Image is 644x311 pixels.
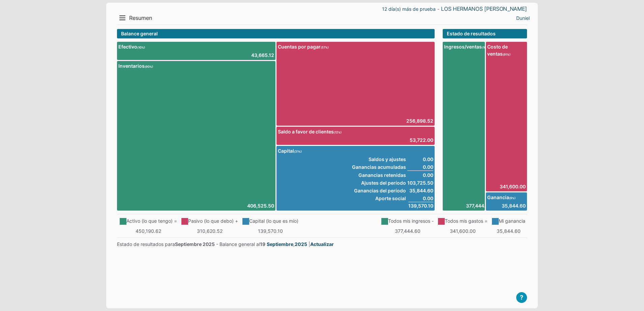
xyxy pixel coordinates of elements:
span: Aporte social [352,195,406,202]
a: 2025 [295,241,307,248]
span: 0.00 [407,156,433,163]
span: Resumen [129,14,152,22]
td: Mi ganancia [489,216,527,226]
td: 450,190.62 [117,226,179,236]
span: - [437,7,439,11]
button: ? [516,292,527,303]
span: Capital [278,147,434,154]
div: Estado de resultados para - Balance general al | [117,240,527,248]
td: 139,570.10 [240,226,300,236]
td: 341,600.00 [435,226,489,236]
a: LOS HERMANOS [PERSON_NAME] [441,5,527,12]
a: Actualizar [310,241,334,248]
td: Todos mis gastos = [435,216,489,226]
span: Cuentas por pagar [278,43,434,50]
span: Ingresos/ventas [444,43,492,50]
button: Menu [117,12,128,23]
td: Pasivo (lo que debo) + [179,216,240,226]
i: 9 [509,196,516,200]
span: Efectivo [118,43,274,50]
span: Ganancias acumuladas [352,163,406,171]
span: 0.00 [407,172,433,179]
i: 10 [137,45,145,49]
i: 100 [482,45,492,49]
td: Activo (lo que tengo) = [117,216,179,226]
td: Capital (lo que es mío) [240,216,300,226]
span: 0.00 [407,163,433,171]
span: , [267,241,307,247]
a: 12 día(s) más de prueba [382,5,436,12]
span: Ajustes del período [352,179,406,186]
span: Costo de ventas [487,43,526,57]
div: Balance general [117,29,435,38]
a: 43,665.12 [251,52,274,59]
i: 12 [334,130,342,134]
span: Ganancia [487,194,526,201]
a: Septiembre [267,241,293,248]
a: 53,722.00 [410,136,433,144]
td: 377,444.60 [379,226,435,236]
a: 35,844.60 [487,202,526,209]
i: 57 [321,45,329,49]
span: 139,570.10 [408,202,433,209]
a: Duniel Macias [516,14,530,22]
td: 310,620.52 [179,226,240,236]
a: 406,525.50 [247,202,274,209]
i: 90 [145,65,153,68]
i: 91 [503,53,510,56]
a: 341,600.00 [487,183,526,190]
td: 35,844.60 [489,226,527,236]
i: 31 [294,150,302,153]
a: 377,444.60 [444,202,492,209]
span: Ganancias del período [352,187,406,194]
span: 35,844.60 [407,187,433,194]
div: Estado de resultados [443,29,527,38]
td: Todos mis ingresos - [379,216,435,226]
span: 103,725.50 [407,179,433,186]
span: Inventarios [118,62,274,69]
b: 19 [260,241,265,247]
span: Saldo a favor de clientes [278,128,434,135]
span: Ganancias retenidas [352,172,406,179]
a: 256,898.52 [406,117,433,124]
b: Septiembre 2025 [175,241,215,247]
span: 0.00 [407,195,433,202]
span: Saldos y ajustes [352,156,406,163]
